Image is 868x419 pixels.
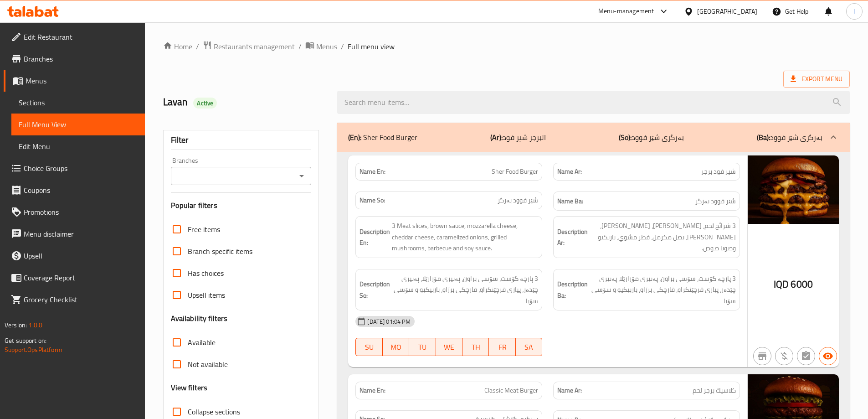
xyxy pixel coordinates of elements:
span: SA [519,341,539,354]
span: Export Menu [783,71,850,88]
button: Available [819,347,837,365]
a: Branches [4,48,145,70]
span: شير فود برجر [701,167,736,176]
span: Promotions [24,207,138,217]
span: FR [493,341,512,354]
strong: Description En: [360,226,390,248]
button: Open [295,170,308,182]
strong: Name Ar: [557,386,582,395]
div: Active [193,98,217,109]
a: Promotions [4,201,145,223]
span: 3 پارچە گۆشت، سۆسی براون، پەنیری مۆزارێلا، پەنیری چێدەر، پیازی قرچێنکراو، قارچکی برژاو، باربیکیو ... [392,273,538,307]
div: Filter [171,130,312,150]
button: Not has choices [797,347,815,365]
li: / [341,41,344,52]
span: Edit Restaurant [24,31,138,42]
span: Export Menu [791,73,842,85]
span: Grocery Checklist [24,294,138,305]
li: / [196,41,199,52]
a: Menu disclaimer [4,223,145,245]
span: شێر فوود بەرگر [498,196,538,205]
strong: Description So: [360,279,390,301]
span: Menus [316,41,337,52]
span: 1.0.0 [28,319,42,331]
span: Available [188,337,216,348]
span: Get support on: [5,335,46,347]
span: Not available [188,359,228,370]
button: MO [383,338,409,356]
span: كلاسيك برجر لحم [693,386,736,395]
span: Menu disclaimer [24,228,138,239]
a: Menus [305,41,337,52]
a: Full Menu View [11,114,145,135]
span: Choice Groups [24,163,138,174]
h3: Popular filters [171,200,312,211]
span: Sections [19,97,138,108]
span: [DATE] 01:04 PM [364,317,414,326]
a: Choice Groups [4,157,145,179]
div: (En): Sher Food Burger(Ar):البرجر شير فود(So):بەرگری شێر فوود(Ba):بەرگری شێر فوود [337,123,850,152]
span: Menus [26,75,138,86]
nav: breadcrumb [163,41,850,52]
a: Menus [4,70,145,92]
span: Free items [188,224,220,235]
span: Classic Meat Burger [484,386,538,395]
button: SA [516,338,542,356]
a: Support.OpsPlatform [5,344,62,356]
span: Upsell items [188,290,225,300]
b: (So): [619,130,632,144]
a: Coverage Report [4,267,145,289]
b: (Ba): [757,130,770,144]
div: [GEOGRAPHIC_DATA] [697,6,757,16]
strong: Name Ba: [557,196,583,207]
div: Menu-management [598,6,654,17]
span: WE [440,341,459,354]
a: Sections [11,92,145,114]
h2: Lavan [163,95,327,109]
span: Branch specific items [188,246,252,257]
button: TU [409,338,436,356]
span: Has choices [188,268,224,279]
span: Sher Food Burger [492,167,538,176]
span: l [853,6,855,16]
button: FR [489,338,515,356]
button: WE [436,338,462,356]
span: 3 شرائح لحم، صلصة براون، جبن موزاريلا، جبن شيدر، بصل مكرمل، فطر مشوي، باربكيو وصويا صوص. [590,220,736,254]
span: SU [360,341,379,354]
span: 3 پارچە گۆشت، سۆسی براون، پەنیری مۆزارێلا، پەنیری چێدەر، پیازی قرچێنکراو، قارچکی برژاو، باربیکیو ... [590,273,736,307]
button: SU [355,338,382,356]
span: IQD [774,275,789,293]
img: %D8%A8%D8%B1%D8%BA%D8%B1_%D8%B4%D9%8A%D8%B1_%D9%81%D9%88%D8%AF638937975264573750.jpg [748,155,839,224]
a: Edit Restaurant [4,26,145,48]
b: (Ar): [490,130,503,144]
strong: Name En: [360,386,385,395]
span: Active [193,99,217,108]
span: Edit Menu [19,141,138,152]
span: MO [386,341,406,354]
button: TH [462,338,489,356]
p: بەرگری شێر فوود [757,132,822,143]
p: بەرگری شێر فوود [619,132,684,143]
span: 6000 [791,275,813,293]
span: Collapse sections [188,406,240,417]
strong: Name Ar: [557,167,582,176]
a: Grocery Checklist [4,289,145,310]
a: Edit Menu [11,135,145,157]
span: شێر فوود بەرگر [695,196,736,207]
a: Restaurants management [203,41,295,52]
a: Coupons [4,179,145,201]
span: Full menu view [348,41,395,52]
span: TU [413,341,432,354]
span: Full Menu View [19,119,138,130]
span: Coupons [24,185,138,196]
p: البرجر شير فود [490,132,546,143]
h3: View filters [171,383,208,393]
input: search [337,91,850,114]
a: Home [163,41,192,52]
li: / [298,41,302,52]
b: (En): [348,130,361,144]
span: Version: [5,319,27,331]
p: Sher Food Burger [348,132,417,143]
span: Upsell [24,250,138,261]
h3: Availability filters [171,313,228,324]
